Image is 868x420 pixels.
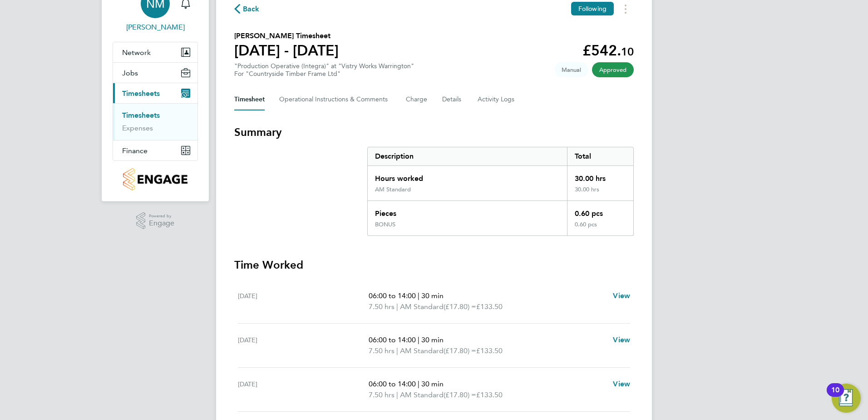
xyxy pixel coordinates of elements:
[400,345,444,356] span: AM Standard
[418,291,419,300] span: |
[122,124,153,132] a: Expenses
[113,42,197,62] button: Network
[442,89,463,110] button: Details
[617,2,634,16] button: Timesheets Menu
[418,380,419,388] span: |
[369,335,416,344] span: 06:00 to 14:00
[238,335,369,356] div: [DATE]
[368,166,567,186] div: Hours worked
[406,89,428,110] button: Charge
[375,221,395,228] div: BONUS
[122,69,138,77] span: Jobs
[113,63,197,83] button: Jobs
[613,290,630,301] a: View
[234,70,414,78] div: For "Countryside Timber Frame Ltd"
[476,302,503,311] span: £133.50
[478,89,516,110] button: Activity Logs
[421,291,444,300] span: 30 min
[621,45,634,58] span: 10
[567,201,633,221] div: 0.60 pcs
[832,384,861,413] button: Open Resource Center, 10 new notifications
[421,335,444,344] span: 30 min
[113,83,197,103] button: Timesheets
[396,346,398,355] span: |
[369,302,395,311] span: 7.50 hrs
[578,5,607,13] span: Following
[234,258,634,272] h3: Time Worked
[567,221,633,235] div: 0.60 pcs
[369,346,395,355] span: 7.50 hrs
[369,390,395,399] span: 7.50 hrs
[243,4,260,15] span: Back
[122,89,160,98] span: Timesheets
[122,48,151,57] span: Network
[369,291,416,300] span: 06:00 to 14:00
[421,380,444,388] span: 30 min
[368,201,567,221] div: Pieces
[444,302,476,311] span: (£17.80) =
[279,89,391,110] button: Operational Instructions & Comments
[400,301,444,312] span: AM Standard
[234,62,414,78] div: "Production Operative (Integra)" at "Vistry Works Warrington"
[613,379,630,390] a: View
[234,41,339,60] h1: [DATE] - [DATE]
[571,2,614,15] button: Following
[396,390,398,399] span: |
[122,111,160,120] a: Timesheets
[476,390,503,399] span: £133.50
[122,146,148,155] span: Finance
[369,380,416,388] span: 06:00 to 14:00
[567,166,633,186] div: 30.00 hrs
[444,346,476,355] span: (£17.80) =
[238,290,369,312] div: [DATE]
[113,103,197,140] div: Timesheets
[149,220,174,227] span: Engage
[582,42,634,59] app-decimal: £542.
[613,380,630,388] span: View
[113,168,198,190] a: Go to home page
[554,62,588,77] span: This timesheet was manually created.
[396,302,398,311] span: |
[238,379,369,400] div: [DATE]
[234,3,260,15] button: Back
[444,390,476,399] span: (£17.80) =
[123,168,187,190] img: countryside-properties-logo-retina.png
[613,335,630,344] span: View
[234,89,265,110] button: Timesheet
[368,147,567,165] div: Description
[113,22,198,33] span: Naomi Mutter
[234,30,339,41] h2: [PERSON_NAME] Timesheet
[613,291,630,300] span: View
[418,335,419,344] span: |
[375,186,411,193] div: AM Standard
[567,147,633,165] div: Total
[367,147,634,236] div: Summary
[831,390,839,402] div: 10
[592,62,634,77] span: This timesheet has been approved.
[113,140,197,160] button: Finance
[400,390,444,400] span: AM Standard
[476,346,503,355] span: £133.50
[613,335,630,345] a: View
[567,186,633,200] div: 30.00 hrs
[234,125,634,140] h3: Summary
[149,212,174,220] span: Powered by
[136,212,175,230] a: Powered byEngage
